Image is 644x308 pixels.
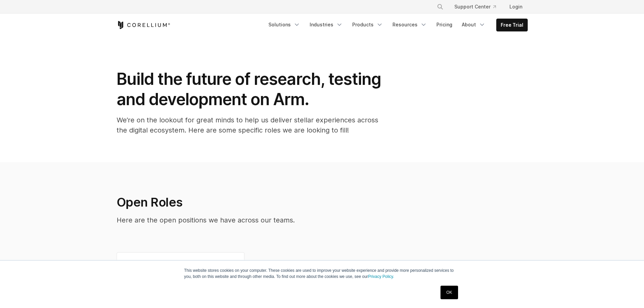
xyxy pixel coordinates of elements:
[264,19,304,31] a: Solutions
[348,19,387,31] a: Products
[432,19,456,31] a: Pricing
[117,69,387,110] h1: Build the future of research, testing and development on Arm.
[117,215,422,225] p: Here are the open positions we have across our teams.
[368,274,394,279] a: Privacy Policy.
[497,19,527,31] a: Free Trial
[504,1,528,13] a: Login
[117,115,387,135] p: We’re on the lookout for great minds to help us deliver stellar experiences across the digital ec...
[449,1,501,13] a: Support Center
[264,19,528,31] div: Navigation Menu
[388,19,431,31] a: Resources
[117,21,170,29] a: Corellium Home
[458,19,490,31] a: About
[117,195,422,210] h2: Open Roles
[184,267,460,280] p: This website stores cookies on your computer. These cookies are used to improve your website expe...
[306,19,347,31] a: Industries
[440,286,458,299] a: OK
[429,1,528,13] div: Navigation Menu
[434,1,446,13] button: Search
